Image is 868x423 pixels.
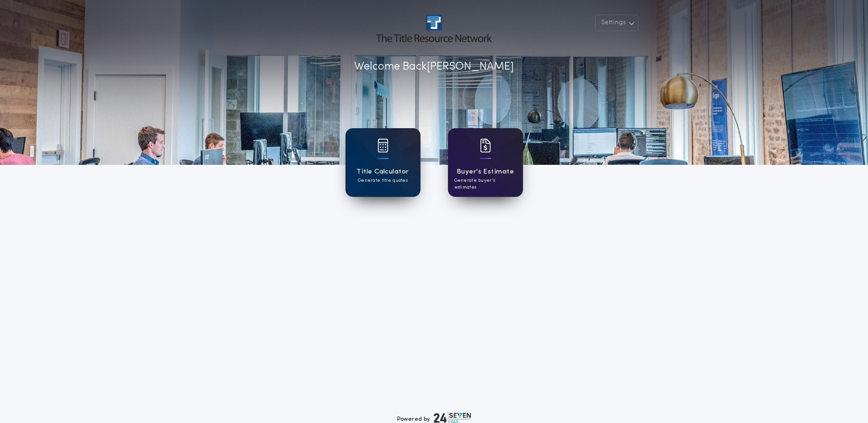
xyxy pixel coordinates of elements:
p: Generate title quotes [358,177,408,184]
h1: Buyer's Estimate [457,167,514,177]
p: Generate buyer's estimates [454,177,517,191]
img: card icon [480,139,491,152]
p: Welcome Back [PERSON_NAME] [354,59,514,75]
h1: Title Calculator [356,167,409,177]
img: account-logo [376,15,491,42]
button: Settings [595,15,638,31]
img: card icon [377,139,388,152]
a: card iconBuyer's EstimateGenerate buyer's estimates [448,128,523,197]
a: card iconTitle CalculatorGenerate title quotes [345,128,421,197]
